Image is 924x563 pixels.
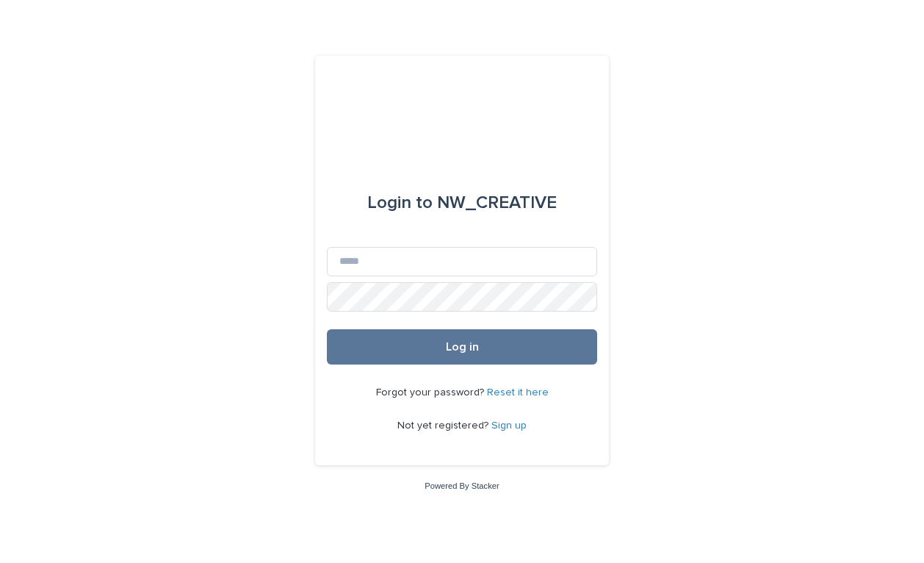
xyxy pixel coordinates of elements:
span: Not yet registered? [397,420,491,431]
a: Reset it here [487,387,549,398]
a: Powered By Stacker [425,481,499,490]
img: EUIbKjtiSNGbmbK7PdmN [359,91,564,135]
span: Log in [446,341,479,353]
button: Log in [327,329,597,365]
a: Sign up [491,420,527,431]
span: Login to [367,194,433,212]
div: NW_CREATIVE [367,182,557,223]
span: Forgot your password? [376,387,487,398]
